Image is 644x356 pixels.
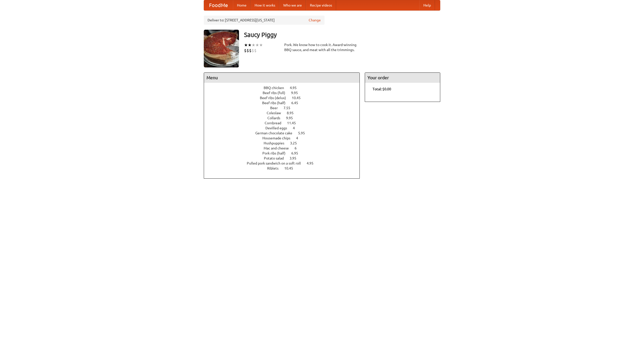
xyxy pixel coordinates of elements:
span: 7.55 [284,106,295,110]
a: Pork ribs (half) 6.95 [262,151,307,155]
span: Mac and cheese [264,146,294,150]
li: $ [249,48,252,53]
a: Cornbread 11.45 [265,121,305,125]
a: Housemade chips 4 [262,136,307,140]
li: $ [244,48,247,53]
a: Beer 7.55 [270,106,300,110]
a: Recipe videos [306,0,336,10]
span: 4 [296,136,303,140]
li: ★ [255,42,259,48]
span: Cornbread [265,121,286,125]
span: 4.95 [290,86,302,90]
h4: Menu [204,73,359,83]
span: 5.95 [298,131,310,135]
span: Collards [267,116,285,120]
a: FoodMe [204,0,233,10]
a: Pulled pork sandwich on a soft roll 4.95 [247,161,323,165]
span: 11.45 [287,121,301,125]
span: 4 [293,126,300,130]
b: Total: $0.00 [373,87,391,91]
span: BBQ chicken [264,86,289,90]
li: $ [247,48,249,53]
a: Home [233,0,251,10]
a: How it works [251,0,279,10]
a: Beef ribs (half) 6.45 [262,101,307,105]
h4: Your order [365,73,440,83]
a: Collards 9.95 [267,116,302,120]
span: 3.25 [290,141,302,145]
a: Devilled eggs 4 [265,126,304,130]
span: 10.45 [292,96,306,100]
span: Hushpuppies [264,141,289,145]
span: 9.95 [291,91,303,95]
span: 6.95 [291,151,303,155]
span: Beer [270,106,283,110]
a: German chocolate cake 5.95 [255,131,314,135]
li: ★ [244,42,248,48]
span: German chocolate cake [255,131,297,135]
span: 6.45 [291,101,303,105]
a: Help [419,0,435,10]
a: Change [309,18,321,23]
span: Pulled pork sandwich on a soft roll [247,161,306,165]
h3: Saucy Piggy [244,30,440,40]
a: Beef ribs (full) 9.95 [263,91,307,95]
img: angular.jpg [204,30,239,67]
li: $ [252,48,254,53]
span: Beef ribs (full) [263,91,290,95]
a: Beef ribs (delux) 10.45 [260,96,310,100]
span: Beef ribs (half) [262,101,291,105]
span: Riblets [267,166,284,170]
span: Devilled eggs [265,126,292,130]
span: 10.45 [284,166,298,170]
span: 8.95 [287,111,299,115]
span: Pork ribs (half) [262,151,291,155]
li: ★ [252,42,255,48]
span: Housemade chips [262,136,295,140]
span: 3.95 [290,156,301,160]
a: BBQ chicken 4.95 [264,86,306,90]
a: Mac and cheese 6 [264,146,306,150]
li: ★ [259,42,263,48]
li: ★ [248,42,252,48]
a: Riblets 10.45 [267,166,302,170]
div: Deliver to: [STREET_ADDRESS][US_STATE] [204,16,325,25]
li: $ [254,48,257,53]
span: Coleslaw [267,111,286,115]
a: Coleslaw 8.95 [267,111,303,115]
a: Who we are [279,0,306,10]
span: Potato salad [264,156,289,160]
span: 6 [295,146,302,150]
span: 4.95 [307,161,318,165]
div: Pork. We know how to cook it. Award-winning BBQ sauce, and meat with all the trimmings. [284,42,360,52]
span: 9.95 [286,116,298,120]
a: Potato salad 3.95 [264,156,306,160]
a: Hushpuppies 3.25 [264,141,306,145]
span: Beef ribs (delux) [260,96,291,100]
